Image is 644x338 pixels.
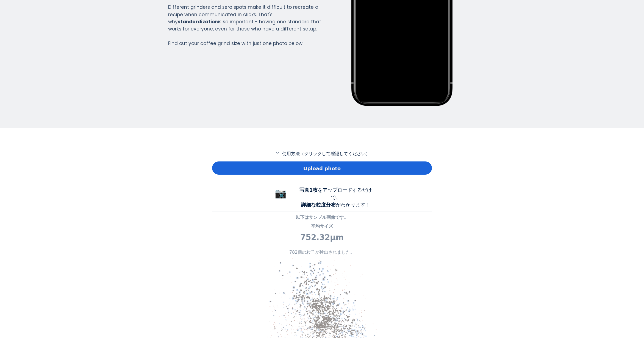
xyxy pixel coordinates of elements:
[178,18,218,25] strong: standardization
[212,232,432,243] p: 752.32μm
[212,223,432,230] p: 平均サイズ
[212,214,432,221] p: 以下はサンプル画像です。
[212,249,432,256] p: 782個の粒子が検出されました。
[299,187,318,193] b: 写真1枚
[301,202,336,208] b: 詳細な粒度分布
[275,188,287,199] span: 📷
[274,150,281,155] mat-icon: expand_more
[212,150,432,157] p: 使用方法（クリックして確認してください）
[303,165,341,172] span: Upload photo
[295,186,377,208] div: をアップロードするだけで、 がわかります！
